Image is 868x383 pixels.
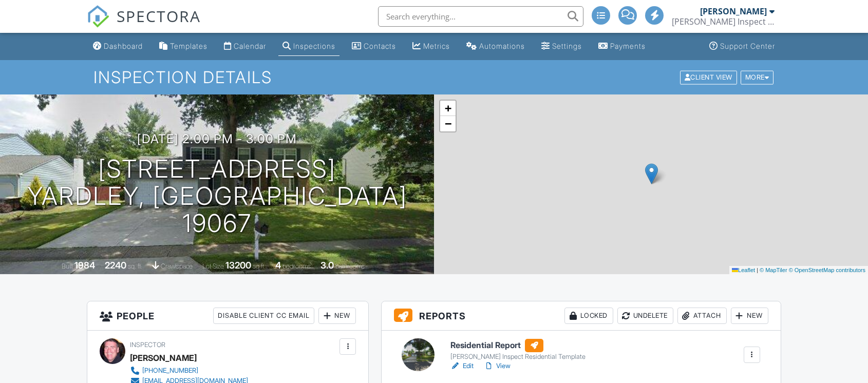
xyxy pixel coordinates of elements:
a: Templates [155,37,212,56]
h3: People [87,301,368,331]
span: crawlspace [161,262,193,270]
a: © OpenStreetMap contributors [789,267,865,273]
input: Search everything... [378,6,583,27]
a: Metrics [408,37,454,56]
a: Payments [594,37,650,56]
span: bedrooms [282,262,311,270]
div: Calendar [234,42,266,50]
img: Marker [645,163,658,184]
a: Zoom out [440,116,456,131]
div: Locked [564,308,613,324]
div: 3.0 [320,260,334,271]
a: © MapTiler [760,267,787,273]
a: Inspections [278,37,339,56]
a: Zoom in [440,101,456,116]
div: New [318,308,356,324]
span: sq.ft. [253,262,266,270]
a: Edit [450,361,474,371]
a: Leaflet [732,267,755,273]
a: [PHONE_NUMBER] [130,366,248,376]
a: Automations (Basic) [462,37,529,56]
div: Payments [610,42,646,50]
div: Client View [680,70,737,84]
div: Inspections [293,42,335,50]
h1: Inspection Details [93,68,775,86]
h3: Reports [382,301,781,331]
h6: Residential Report [450,339,586,352]
span: sq. ft. [128,262,142,270]
span: + [445,102,451,114]
div: Settings [552,42,582,50]
div: Undelete [617,308,673,324]
div: Templates [170,42,207,50]
span: − [445,117,451,130]
a: Residential Report [PERSON_NAME] Inspect Residential Template [450,339,586,361]
div: Attach [677,308,727,324]
a: SPECTORA [87,14,201,35]
div: New [731,308,768,324]
span: bathrooms [335,262,365,270]
a: Dashboard [89,37,147,56]
h1: [STREET_ADDRESS] Yardley, [GEOGRAPHIC_DATA] 19067 [16,156,418,237]
div: [PERSON_NAME] [700,6,767,16]
div: [PERSON_NAME] Inspect Residential Template [450,353,586,361]
div: Metrics [423,42,450,50]
a: Calendar [220,37,270,56]
div: 2240 [105,260,126,271]
div: [PERSON_NAME] [130,350,197,366]
div: More [741,70,774,84]
div: Support Center [720,42,775,50]
span: Lot Size [202,262,224,270]
div: Disable Client CC Email [213,308,314,324]
div: Automations [479,42,525,50]
a: Settings [537,37,586,56]
a: View [484,361,511,371]
span: Built [62,262,73,270]
span: Inspector [130,341,165,349]
div: Ken Inspect llc [672,16,775,27]
a: Support Center [705,37,779,56]
span: SPECTORA [117,5,201,27]
a: Client View [679,73,740,81]
div: 4 [275,260,281,271]
img: The Best Home Inspection Software - Spectora [87,5,109,28]
span: | [757,267,758,273]
div: 13200 [225,260,251,271]
div: 1984 [74,260,95,271]
a: Contacts [348,37,400,56]
div: Contacts [364,42,396,50]
h3: [DATE] 2:00 pm - 3:00 pm [137,132,297,146]
div: [PHONE_NUMBER] [142,367,198,375]
div: Dashboard [104,42,143,50]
